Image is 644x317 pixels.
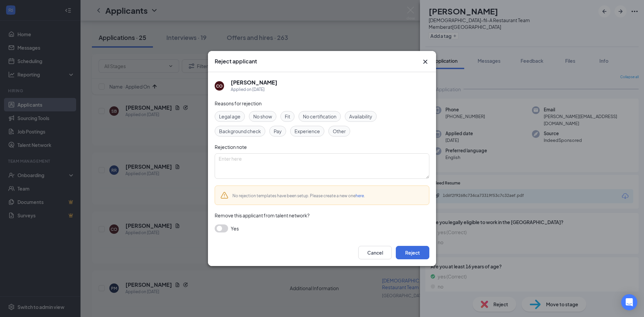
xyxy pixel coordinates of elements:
span: Other [333,127,346,135]
div: CO [216,83,223,89]
div: Applied on [DATE] [231,86,277,93]
span: Reasons for rejection [215,100,262,106]
span: No show [253,113,272,120]
svg: Cross [421,58,429,66]
button: Reject [396,246,429,259]
svg: Warning [220,191,228,199]
button: Close [421,58,429,66]
span: Experience [294,127,320,135]
span: Availability [349,113,372,120]
h3: Reject applicant [215,58,257,65]
span: Legal age [219,113,240,120]
span: No rejection templates have been setup. Please create a new one . [232,193,365,198]
div: Open Intercom Messenger [621,294,637,310]
span: Remove this applicant from talent network? [215,212,310,218]
span: Rejection note [215,144,247,150]
a: here [356,193,364,198]
span: Yes [231,224,239,232]
span: No certification [303,113,336,120]
span: Pay [274,127,282,135]
h5: [PERSON_NAME] [231,79,277,86]
span: Fit [285,113,290,120]
span: Background check [219,127,261,135]
button: Cancel [358,246,392,259]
